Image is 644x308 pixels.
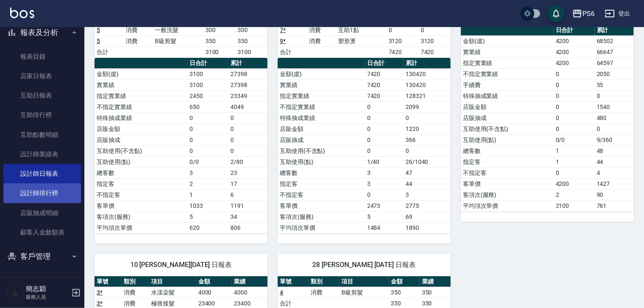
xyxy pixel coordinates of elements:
a: 設計師業績表 [3,144,81,164]
span: 28 [PERSON_NAME] [DATE] 日報表 [288,261,441,269]
td: 3100 [235,46,268,57]
th: 類別 [122,276,149,287]
td: 4200 [554,35,595,46]
a: 4 [280,289,283,296]
td: 3100 [187,79,228,90]
th: 日合計 [365,58,403,69]
td: 不指定客 [95,189,187,200]
td: 128321 [403,90,451,101]
td: 130420 [403,79,451,90]
td: 47 [403,167,451,178]
td: 0/0 [187,156,228,167]
td: 店販金額 [95,123,187,134]
td: 指定客 [278,178,365,189]
td: 64597 [595,57,634,68]
td: 不指定實業績 [461,68,554,79]
img: Logo [10,8,34,18]
td: 300 [203,25,235,35]
td: 店販金額 [461,101,554,112]
td: 9/360 [595,134,634,145]
a: 設計師排行榜 [3,183,81,203]
td: 1 [554,145,595,156]
p: 服務人員 [26,293,69,301]
td: 3100 [187,68,228,79]
td: 塑形燙 [336,35,387,46]
th: 累計 [228,58,268,69]
td: 客項次(服務) [461,189,554,200]
button: PS6 [569,5,598,22]
td: 不指定實業績 [95,101,187,112]
a: 互助點數明細 [3,125,81,144]
td: 23 [228,167,268,178]
th: 單號 [278,276,308,287]
th: 項目 [149,276,196,287]
th: 業績 [232,276,268,287]
td: 3 [187,167,228,178]
td: 0 [365,101,403,112]
td: 7420 [365,68,403,79]
td: 23349 [228,90,268,101]
table: a dense table [461,25,634,212]
td: 350 [203,35,235,46]
td: 4000 [196,287,232,298]
td: 130420 [403,68,451,79]
td: 特殊抽成業績 [95,112,187,123]
td: 69 [403,211,451,222]
td: 4200 [554,178,595,189]
td: 66647 [595,46,634,57]
td: 1 [187,189,228,200]
td: 0 [403,112,451,123]
td: 1484 [365,222,403,233]
td: 特殊抽成業績 [461,90,554,101]
td: 0 [403,145,451,156]
td: 互助使用(點) [95,156,187,167]
td: 1 [554,156,595,167]
td: 合計 [95,46,124,57]
td: 客項次(服務) [278,211,365,222]
td: 2473 [365,200,403,211]
td: 0 [228,123,268,134]
td: 互助使用(不含點) [278,145,365,156]
td: 2/80 [228,156,268,167]
td: 0/0 [554,134,595,145]
td: 手續費 [461,79,554,90]
td: 平均項次單價 [461,200,554,211]
td: 2100 [554,200,595,211]
td: 消費 [308,287,339,298]
td: 7420 [365,90,403,101]
th: 累計 [403,58,451,69]
td: 68502 [595,35,634,46]
td: 不指定實業績 [278,101,365,112]
td: 350 [420,287,451,298]
td: 350 [389,287,420,298]
td: 實業績 [278,79,365,90]
td: 2 [554,189,595,200]
td: 0 [387,25,419,35]
td: 0 [554,112,595,123]
td: 消費 [307,25,336,35]
a: 設計師日報表 [3,164,81,183]
td: 水漾染髮 [149,287,196,298]
td: 0 [554,167,595,178]
td: 17 [228,178,268,189]
td: 2775 [403,200,451,211]
td: 0 [554,79,595,90]
td: 3120 [419,35,451,46]
th: 累計 [595,25,634,36]
td: 客單價 [461,178,554,189]
td: 客單價 [95,200,187,211]
a: 店家日報表 [3,66,81,86]
td: 平均項次單價 [278,222,365,233]
td: 1191 [228,200,268,211]
td: 店販抽成 [95,134,187,145]
td: 店販抽成 [278,134,365,145]
th: 日合計 [187,58,228,69]
td: 0 [554,68,595,79]
td: 總客數 [278,167,365,178]
td: 金額(虛) [461,35,554,46]
td: 0 [228,112,268,123]
td: 7420 [419,46,451,57]
td: 6 [228,189,268,200]
td: 0 [365,112,403,123]
td: 4 [595,167,634,178]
